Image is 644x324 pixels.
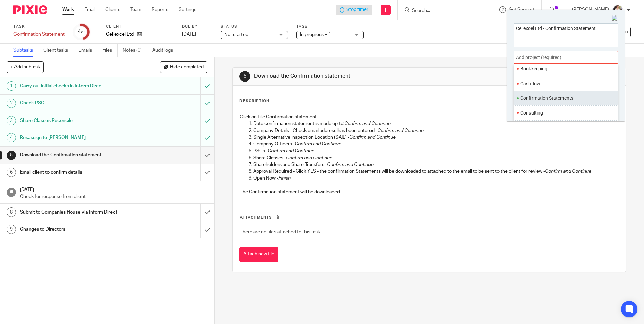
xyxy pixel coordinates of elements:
[514,120,618,135] ul: EIS
[514,91,618,105] ul: Confirmation Statements
[7,207,16,217] div: 8
[152,44,178,57] a: Audit logs
[377,128,424,133] em: Confirm and Continue
[612,5,623,15] img: Kayleigh%20Henson.jpeg
[608,94,616,103] li: Favorite
[13,31,65,38] div: Confirmation Statement
[346,6,368,13] span: Stop timer
[7,116,16,125] div: 3
[20,133,136,143] h1: Resassign to [PERSON_NAME]
[160,61,207,73] button: Hide completed
[13,5,47,14] img: Pixie
[295,142,341,147] em: Confirm and Continue
[106,31,134,38] p: Cellexcel Ltd
[179,6,196,13] a: Settings
[20,193,208,200] p: Check for response from client
[221,24,288,29] label: Status
[182,32,196,37] span: [DATE]
[182,24,212,29] label: Due by
[268,149,314,153] em: Confirm and Continue
[520,95,608,102] li: Confirmation Statements
[105,6,120,13] a: Clients
[7,133,16,142] div: 4
[253,134,618,141] p: Single Alternative Inspection Location (SAIL) -
[240,189,618,195] p: The Confirmation statement will be downloaded.
[81,30,85,34] small: /9
[62,6,74,13] a: Work
[253,120,618,127] p: Date confirmation statement is made up to:
[106,24,173,29] label: Client
[514,105,618,120] ul: Consulting
[514,24,618,45] textarea: Cellexcel Ltd - Confirmation Statement
[253,168,618,175] p: Approval Required - Click YES - the confirmation Statements will be downloaded to attached to the...
[253,127,618,134] p: Company Details - Check email address has been entered -
[239,247,278,262] button: Attach new file
[253,148,618,154] p: PSCs -
[20,81,136,91] h1: Carry out initial checks in Inform Direct
[78,44,97,57] a: Emails
[514,76,618,91] ul: Cashflow
[20,224,136,234] h1: Changes to Directors
[612,15,618,21] img: Close
[20,150,136,160] h1: Download the Confirmation statement
[7,168,16,177] div: 6
[514,62,618,76] ul: Bookkeeping
[509,7,535,12] span: Get Support
[278,176,291,181] em: Finish
[170,65,204,70] span: Hide completed
[43,44,73,57] a: Client tasks
[608,108,616,117] li: Favorite
[239,71,250,82] div: 5
[13,24,65,29] label: Task
[7,225,16,234] div: 9
[253,155,618,161] p: Share Classes -
[7,61,44,73] button: + Add subtask
[7,151,16,160] div: 5
[545,169,591,174] em: Confirm and Continue
[224,32,248,37] span: Not started
[296,24,364,29] label: Tags
[254,73,444,80] h1: Download the Confirmation statement
[7,81,16,91] div: 1
[520,65,608,72] li: Bookkeeping
[253,175,618,182] p: Open Now -
[608,64,616,73] li: Favorite
[240,230,321,234] span: There are no files attached to this task.
[152,6,168,13] a: Reports
[286,156,332,160] em: Confirm and Continue
[84,6,95,13] a: Email
[20,116,136,126] h1: Share Classes Reconcile
[253,141,618,148] p: Company Officers -
[300,32,331,37] span: In progress + 1
[239,98,269,104] p: Description
[20,207,136,217] h1: Submit to Companies House via Inform Direct
[344,121,391,126] em: Confirm and Continue
[20,185,208,193] h1: [DATE]
[608,79,616,88] li: Favorite
[520,80,608,87] li: Cashflow
[78,28,85,36] div: 4
[253,161,618,168] p: Shareholders and Share Transfers -
[13,44,38,57] a: Subtasks
[240,216,272,219] span: Attachments
[411,8,472,14] input: Search
[7,99,16,108] div: 2
[520,109,608,117] li: Consulting
[102,44,118,57] a: Files
[240,114,618,120] p: Click on File Confirmation statement
[130,6,141,13] a: Team
[20,98,136,108] h1: Check PSC
[20,167,136,177] h1: Email client to confirm details
[572,6,609,13] p: [PERSON_NAME]
[349,135,396,140] em: Confirm and Continue
[123,44,147,57] a: Notes (0)
[336,5,372,15] div: Cellexcel Ltd - Confirmation Statement
[327,162,374,167] em: Confirm and Continue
